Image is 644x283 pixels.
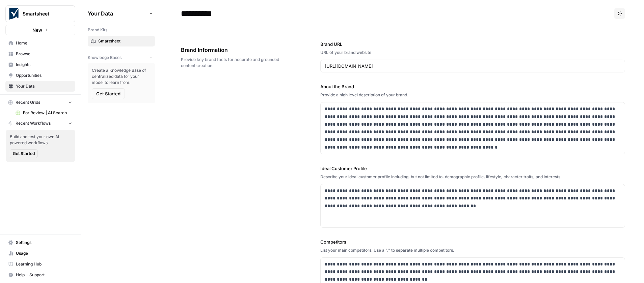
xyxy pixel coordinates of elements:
[16,99,40,105] span: Recent Grids
[320,174,625,180] div: Describe your ideal customer profile including, but not limited to, demographic profile, lifestyl...
[5,38,75,49] a: Home
[5,237,75,248] a: Settings
[5,49,75,59] a: Browse
[5,248,75,259] a: Usage
[5,59,75,70] a: Insights
[16,72,72,78] span: Opportunities
[5,270,75,280] button: Help + Support
[88,36,155,46] a: Smartsheet
[320,92,625,98] div: Provide a high level description of your brand.
[8,8,20,20] img: Smartsheet Logo
[88,27,107,33] span: Brand Kits
[16,250,72,256] span: Usage
[96,90,120,97] span: Get Started
[88,55,122,61] span: Knowledge Bases
[16,120,51,126] span: Recent Workflows
[10,149,38,158] button: Get Started
[32,27,42,33] span: New
[16,83,72,89] span: Your Data
[12,107,75,118] a: For Review | AI Search
[92,67,151,86] span: Create a Knowledge Base of centralized data for your model to learn from.
[320,83,625,90] label: About the Brand
[16,51,72,57] span: Browse
[16,261,72,267] span: Learning Hub
[5,81,75,92] a: Your Data
[92,88,125,99] button: Get Started
[16,62,72,68] span: Insights
[5,5,75,22] button: Workspace: Smartsheet
[5,25,75,35] button: New
[5,259,75,270] a: Learning Hub
[23,10,63,17] span: Smartsheet
[23,110,72,116] span: For Review | AI Search
[325,63,621,69] input: www.sundaysoccer.com
[5,97,75,107] button: Recent Grids
[16,272,72,278] span: Help + Support
[98,38,152,44] span: Smartsheet
[16,240,72,246] span: Settings
[88,9,147,18] span: Your Data
[10,134,71,146] span: Build and test your own AI powered workflows
[181,57,283,69] span: Provide key brand facts for accurate and grounded content creation.
[16,40,72,46] span: Home
[320,50,625,56] div: URL of your brand website
[181,46,283,54] span: Brand Information
[320,239,625,245] label: Competitors
[5,70,75,81] a: Opportunities
[5,118,75,128] button: Recent Workflows
[320,41,625,48] label: Brand URL
[320,247,625,253] div: List your main competitors. Use a "," to separate multiple competitors.
[13,151,35,157] span: Get Started
[320,165,625,172] label: Ideal Customer Profile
